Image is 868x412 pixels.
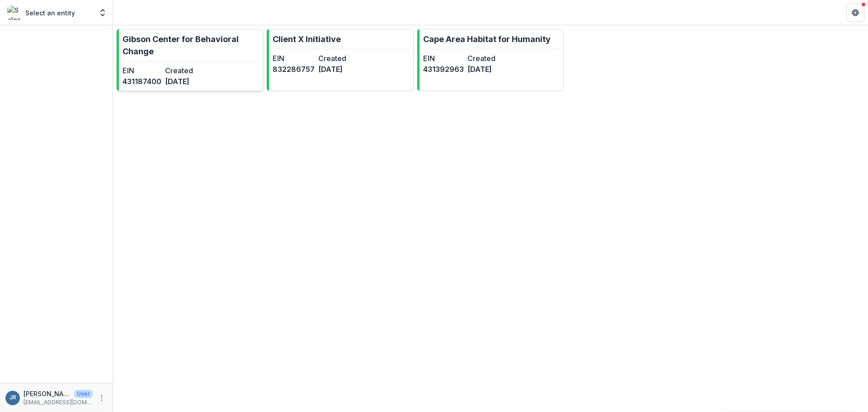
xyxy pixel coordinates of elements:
dd: 832286757 [273,64,315,75]
dt: EIN [123,65,161,76]
p: [EMAIL_ADDRESS][DOMAIN_NAME] [24,398,93,407]
p: User [74,390,93,398]
p: Client X Initiative [273,33,341,45]
button: More [96,393,107,403]
dt: EIN [423,53,464,64]
button: Get Help [846,4,864,22]
p: Gibson Center for Behavioral Change [123,33,259,57]
img: Select an entity [7,5,22,20]
button: Open entity switcher [96,4,109,22]
p: [PERSON_NAME] [24,389,71,398]
dd: 431187400 [123,76,161,87]
div: Janice Ruesler [9,395,16,401]
dt: Created [467,53,508,64]
dd: [DATE] [165,76,204,87]
dt: Created [318,53,360,64]
p: Cape Area Habitat for Humanity [423,33,551,45]
dd: [DATE] [318,64,360,75]
dd: [DATE] [467,64,508,75]
dt: EIN [273,53,315,64]
dd: 431392963 [423,64,464,75]
p: Select an entity [25,8,75,18]
dt: Created [165,65,204,76]
a: Client X InitiativeEIN832286757Created[DATE] [267,29,413,91]
a: Gibson Center for Behavioral ChangeEIN431187400Created[DATE] [117,29,263,91]
a: Cape Area Habitat for HumanityEIN431392963Created[DATE] [417,29,564,91]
